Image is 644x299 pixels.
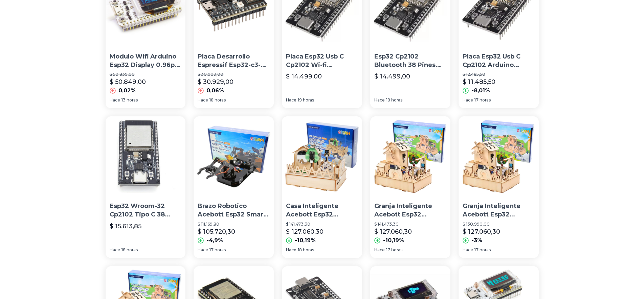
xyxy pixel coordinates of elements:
[463,72,535,77] p: $ 12.485,50
[463,247,473,253] span: Hace
[459,116,539,258] a: Granja Inteligente Acebott Esp32 Robotica Para ArduinoGranja Inteligente Acebott Esp32 Robotica P...
[286,97,296,103] span: Hace
[459,116,539,197] img: Granja Inteligente Acebott Esp32 Robotica Para Arduino
[463,77,495,87] p: $ 11.485,50
[374,222,446,227] p: $ 141.473,30
[370,116,450,197] img: Granja Inteligente Acebott Esp32 Compatible Con Arduino
[463,97,473,103] span: Hace
[110,52,182,69] p: Modulo Wifi Arduino Esp32 Display 0.96p Oled Wifi Bluetooth
[374,227,412,236] p: $ 127.060,30
[110,77,146,87] p: $ 50.849,00
[106,116,186,258] a: Esp32 Wroom-32 Cp2102 Tipo C 38 Pines WifiEsp32 Wroom-32 Cp2102 Tipo C 38 Pines Wifi$ 15.613,85Ha...
[463,227,500,236] p: $ 127.060,30
[286,222,358,227] p: $ 141.473,30
[286,227,324,236] p: $ 127.060,30
[118,87,136,95] p: 0,02%
[298,97,314,103] span: 19 horas
[374,52,446,69] p: Esp32 Cp2102 Bluetooth 38 Pines Wroom32
[209,247,226,253] span: 17 horas
[206,87,224,95] p: 0,06%
[386,247,402,253] span: 17 horas
[370,116,450,258] a: Granja Inteligente Acebott Esp32 Compatible Con ArduinoGranja Inteligente Acebott Esp32 Compatibl...
[463,202,535,219] p: Granja Inteligente Acebott Esp32 Robotica Para Arduino
[198,202,270,219] p: Brazo Robotico Acebott Esp32 Smart Compatible Con Arduino
[198,77,234,87] p: $ 30.929,00
[474,97,491,103] span: 17 horas
[463,222,535,227] p: $ 130.990,00
[110,247,120,253] span: Hace
[295,236,316,245] p: -10,19%
[286,247,296,253] span: Hace
[110,222,141,231] p: $ 15.613,85
[471,87,490,95] p: -8,01%
[198,72,270,77] p: $ 30.909,00
[471,236,482,245] p: -3%
[282,116,362,197] img: Casa Inteligente Acebott Esp32 Electronica Robotica Iot
[106,116,186,197] img: Esp32 Wroom-32 Cp2102 Tipo C 38 Pines Wifi
[198,247,208,253] span: Hace
[198,97,208,103] span: Hace
[198,52,270,69] p: Placa Desarrollo Espressif Esp32-c3-devkitm-1 Mini-1 4mb
[282,116,362,258] a: Casa Inteligente Acebott Esp32 Electronica Robotica IotCasa Inteligente Acebott Esp32 Electronica...
[209,97,226,103] span: 18 horas
[298,247,314,253] span: 18 horas
[198,222,270,227] p: $ 111.169,80
[386,97,402,103] span: 18 horas
[374,72,410,81] p: $ 14.499,00
[194,116,274,258] a: Brazo Robotico Acebott Esp32 Smart Compatible Con ArduinoBrazo Robotico Acebott Esp32 Smart Compa...
[474,247,491,253] span: 17 horas
[463,52,535,69] p: Placa Esp32 Usb C Cp2102 Arduino Nodemcu 32s Lua Wifi Iot Bt
[374,202,446,219] p: Granja Inteligente Acebott Esp32 Compatible Con Arduino
[286,202,358,219] p: Casa Inteligente Acebott Esp32 Electronica Robotica Iot
[110,202,182,219] p: Esp32 Wroom-32 Cp2102 Tipo C 38 Pines Wifi
[198,227,235,236] p: $ 105.720,30
[110,97,120,103] span: Hace
[194,116,274,197] img: Brazo Robotico Acebott Esp32 Smart Compatible Con Arduino
[383,236,404,245] p: -10,19%
[374,247,385,253] span: Hace
[121,247,138,253] span: 18 horas
[206,236,223,245] p: -4,9%
[374,97,385,103] span: Hace
[286,52,358,69] p: Placa Esp32 Usb C Cp2102 Wi-fi Bluetooth De 38 Pines Wroom32
[110,72,182,77] p: $ 50.839,00
[121,97,138,103] span: 13 horas
[286,72,322,81] p: $ 14.499,00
